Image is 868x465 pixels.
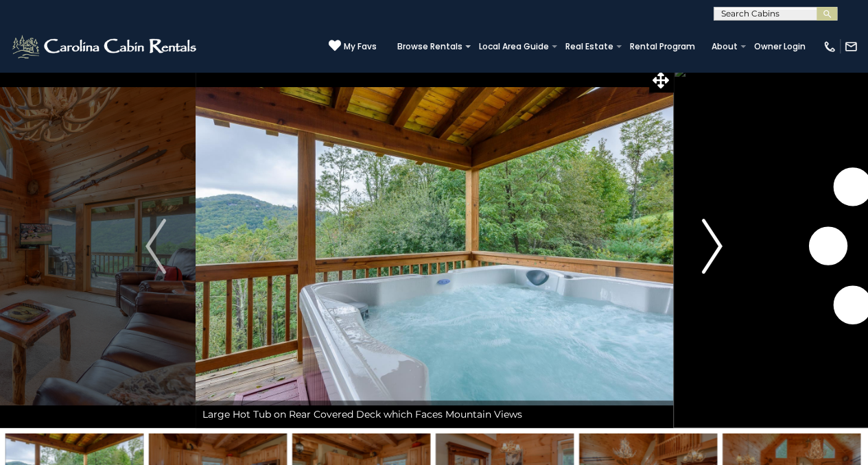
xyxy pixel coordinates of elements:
div: Large Hot Tub on Rear Covered Deck which Faces Mountain Views [196,401,673,428]
a: My Favs [329,39,377,53]
span: My Favs [344,40,377,53]
img: mail-regular-white.png [844,40,858,53]
a: Owner Login [747,37,812,56]
a: About [705,37,744,56]
a: Local Area Guide [472,37,556,56]
img: arrow [145,219,166,274]
img: arrow [702,219,723,274]
a: Rental Program [623,37,702,56]
button: Next [672,64,751,428]
img: phone-regular-white.png [823,40,836,53]
a: Browse Rentals [390,37,469,56]
img: White-1-2.png [10,33,200,60]
button: Previous [117,64,196,428]
a: Real Estate [559,37,620,56]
